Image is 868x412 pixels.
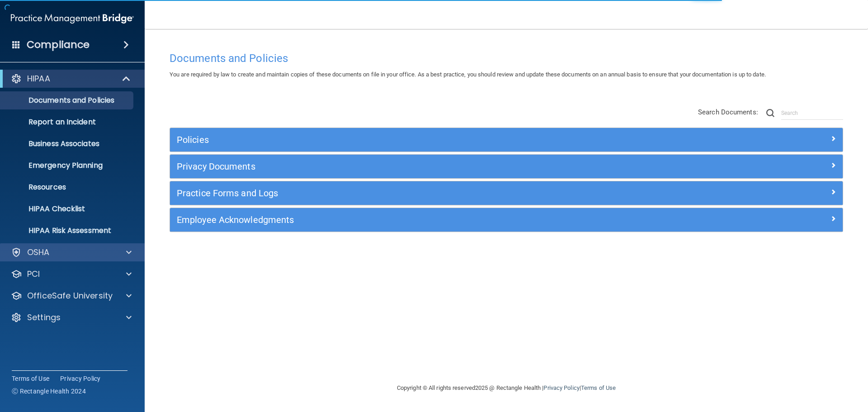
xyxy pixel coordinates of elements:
p: Report an Incident [6,118,129,127]
p: OfficeSafe University [27,290,113,301]
a: OfficeSafe University [11,290,132,301]
p: Emergency Planning [6,161,129,170]
a: Policies [177,133,836,147]
a: HIPAA [11,73,131,84]
span: Ⓒ Rectangle Health 2024 [12,387,86,396]
h5: Privacy Documents [177,161,668,171]
p: HIPAA Checklist [6,204,129,213]
a: Employee Acknowledgments [177,213,836,227]
h4: Compliance [27,38,90,51]
h5: Employee Acknowledgments [177,215,668,225]
a: Terms of Use [12,374,49,383]
p: Documents and Policies [6,96,129,105]
p: HIPAA [27,73,50,84]
input: Search [781,106,843,120]
div: Copyright © All rights reserved 2025 @ Rectangle Health | | [341,374,671,403]
h5: Policies [177,135,668,145]
a: Practice Forms and Logs [177,186,836,200]
a: PCI [11,269,132,279]
a: Privacy Documents [177,159,836,174]
span: Search Documents: [698,108,758,116]
h4: Documents and Policies [170,52,843,64]
img: PMB logo [11,9,134,28]
p: Business Associates [6,139,129,148]
img: ic-search.3b580494.png [766,109,774,117]
a: Privacy Policy [60,374,101,383]
p: PCI [27,269,40,279]
h5: Practice Forms and Logs [177,188,668,198]
p: HIPAA Risk Assessment [6,226,129,235]
p: Resources [6,183,129,192]
span: You are required by law to create and maintain copies of these documents on file in your office. ... [170,71,766,78]
p: Settings [27,312,61,323]
p: OSHA [27,247,50,258]
a: OSHA [11,247,132,258]
a: Terms of Use [581,384,616,391]
a: Privacy Policy [543,384,579,391]
a: Settings [11,312,132,323]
